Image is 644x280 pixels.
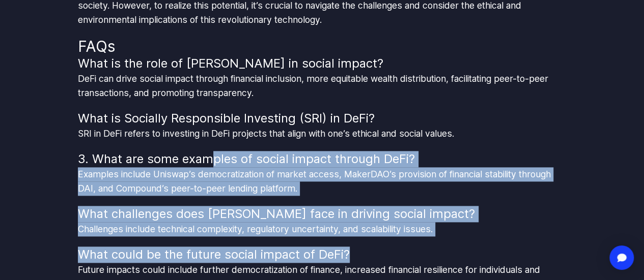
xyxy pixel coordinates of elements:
h3: 3. What are some examples of social impact through DeFi? [78,151,567,167]
h3: What could be the future social impact of DeFi? [78,246,567,263]
h3: What challenges does [PERSON_NAME] face in driving social impact? [78,206,567,222]
div: SRI in DeFi refers to investing in DeFi projects that align with one’s ethical and social values. [78,127,567,141]
h2: FAQs [78,37,567,55]
div: DeFi can drive social impact through financial inclusion, more equitable wealth distribution, fac... [78,72,567,100]
h3: What is the role of [PERSON_NAME] in social impact? [78,55,567,72]
div: Open Intercom Messenger [609,245,634,270]
div: Examples include Uniswap’s democratization of market access, MakerDAO’s provision of financial st... [78,167,567,196]
h3: What is Socially Responsible Investing (SRI) in DeFi? [78,110,567,127]
div: Challenges include technical complexity, regulatory uncertainty, and scalability issues. [78,222,567,236]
